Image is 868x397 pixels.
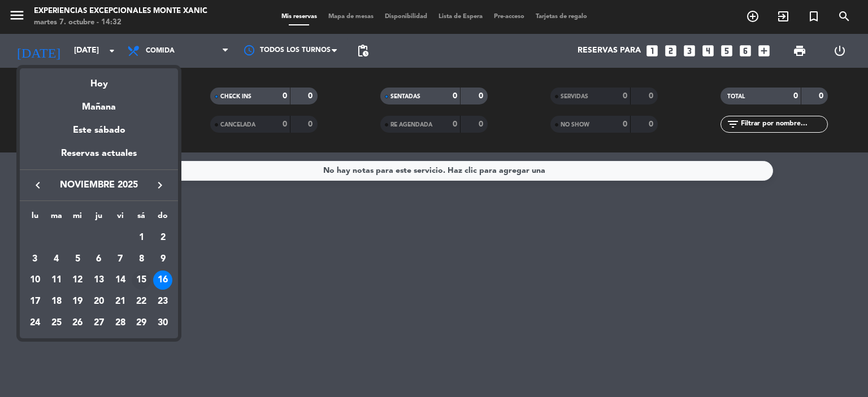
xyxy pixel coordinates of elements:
[153,292,172,311] div: 23
[67,270,88,291] td: 12 de noviembre de 2025
[31,178,45,192] i: keyboard_arrow_left
[24,227,131,248] td: NOV.
[25,250,45,269] div: 3
[46,248,67,270] td: 4 de noviembre de 2025
[132,313,151,333] div: 29
[20,115,178,146] div: Este sábado
[24,270,46,291] td: 10 de noviembre de 2025
[88,248,110,270] td: 6 de noviembre de 2025
[111,313,130,333] div: 28
[131,248,153,270] td: 8 de noviembre de 2025
[46,210,67,227] th: martes
[24,291,46,312] td: 17 de noviembre de 2025
[131,270,153,291] td: 15 de noviembre de 2025
[48,178,150,193] span: noviembre 2025
[131,210,153,227] th: sábado
[131,312,153,334] td: 29 de noviembre de 2025
[132,271,151,290] div: 15
[153,313,172,333] div: 30
[47,250,66,269] div: 4
[24,248,46,270] td: 3 de noviembre de 2025
[28,178,48,193] button: keyboard_arrow_left
[46,291,67,312] td: 18 de noviembre de 2025
[88,312,110,334] td: 27 de noviembre de 2025
[110,291,131,312] td: 21 de noviembre de 2025
[20,146,178,169] div: Reservas actuales
[67,210,88,227] th: miércoles
[68,250,87,269] div: 5
[153,178,167,192] i: keyboard_arrow_right
[25,292,45,311] div: 17
[46,270,67,291] td: 11 de noviembre de 2025
[131,227,153,248] td: 1 de noviembre de 2025
[46,312,67,334] td: 25 de noviembre de 2025
[152,291,173,312] td: 23 de noviembre de 2025
[132,228,151,247] div: 1
[24,210,46,227] th: lunes
[89,250,108,269] div: 6
[152,312,173,334] td: 30 de noviembre de 2025
[25,271,45,290] div: 10
[47,271,66,290] div: 11
[68,271,87,290] div: 12
[67,291,88,312] td: 19 de noviembre de 2025
[131,291,153,312] td: 22 de noviembre de 2025
[24,312,46,334] td: 24 de noviembre de 2025
[110,312,131,334] td: 28 de noviembre de 2025
[20,68,178,91] div: Hoy
[110,248,131,270] td: 7 de noviembre de 2025
[110,270,131,291] td: 14 de noviembre de 2025
[152,227,173,248] td: 2 de noviembre de 2025
[150,178,170,193] button: keyboard_arrow_right
[68,313,87,333] div: 26
[111,271,130,290] div: 14
[132,292,151,311] div: 22
[89,313,108,333] div: 27
[47,313,66,333] div: 25
[110,210,131,227] th: viernes
[89,271,108,290] div: 13
[25,313,45,333] div: 24
[88,291,110,312] td: 20 de noviembre de 2025
[89,292,108,311] div: 20
[152,248,173,270] td: 9 de noviembre de 2025
[20,91,178,115] div: Mañana
[68,292,87,311] div: 19
[111,250,130,269] div: 7
[153,228,172,247] div: 2
[67,312,88,334] td: 26 de noviembre de 2025
[132,250,151,269] div: 8
[88,270,110,291] td: 13 de noviembre de 2025
[47,292,66,311] div: 18
[153,250,172,269] div: 9
[152,270,173,291] td: 16 de noviembre de 2025
[152,210,173,227] th: domingo
[111,292,130,311] div: 21
[153,271,172,290] div: 16
[67,248,88,270] td: 5 de noviembre de 2025
[88,210,110,227] th: jueves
